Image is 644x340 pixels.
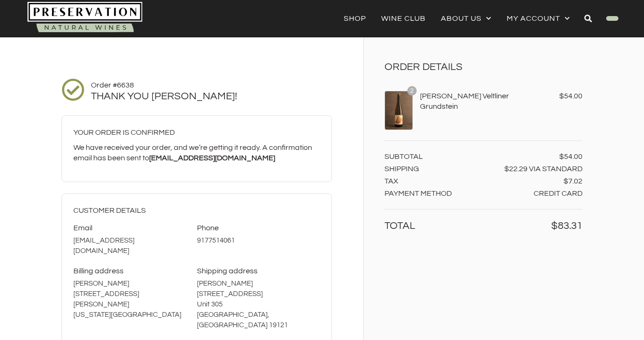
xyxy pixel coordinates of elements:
[91,80,332,90] div: Order #6638
[73,235,188,256] div: [EMAIL_ADDRESS][DOMAIN_NAME]
[149,154,275,162] b: [EMAIL_ADDRESS][DOMAIN_NAME]
[507,12,570,25] a: My account
[197,279,313,331] div: [PERSON_NAME] [STREET_ADDRESS] Unit 305 [GEOGRAPHIC_DATA], [GEOGRAPHIC_DATA] 19121
[73,205,320,216] div: Customer Details
[504,165,509,173] span: $
[563,177,582,185] span: 7.02
[197,267,258,275] strong: Shipping address
[385,175,483,187] th: Tax
[73,127,320,138] div: Your Order is Confirmed
[381,12,426,25] a: Wine Club
[73,267,124,275] strong: Billing address
[344,12,570,25] nav: Menu
[27,2,142,35] img: Natural-organic-biodynamic-wine
[551,220,558,231] span: $
[504,165,528,173] span: 22.29
[197,235,313,246] div: 9177514061
[344,12,366,25] a: Shop
[441,12,492,25] a: About Us
[559,92,564,100] span: $
[529,165,582,173] small: via Standard
[563,177,568,185] span: $
[73,224,92,232] strong: Email
[385,61,582,73] div: Order Details
[385,209,483,243] th: Total
[559,153,582,160] span: 54.00
[559,153,564,160] span: $
[385,91,523,112] div: [PERSON_NAME] Veltliner Grundstein
[483,187,582,209] td: Credit Card
[73,279,188,320] div: [PERSON_NAME] [STREET_ADDRESS][PERSON_NAME] [US_STATE][GEOGRAPHIC_DATA]
[551,220,582,231] span: 83.31
[407,86,417,96] span: 2
[91,90,332,103] div: Thank You [PERSON_NAME]!
[197,224,219,232] strong: Phone
[385,141,483,163] th: Subtotal
[385,163,483,175] th: Shipping
[73,142,320,163] p: We have received your order, and we’re getting it ready. A confirmation email has been sent to
[559,92,582,100] span: 54.00
[385,187,483,209] th: Payment method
